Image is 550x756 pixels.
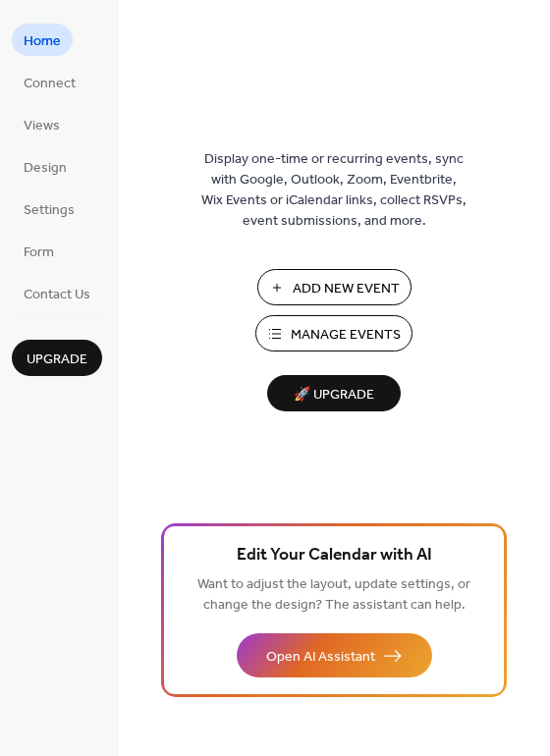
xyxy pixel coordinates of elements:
[12,150,79,183] a: Design
[201,149,467,232] span: Display one-time or recurring events, sync with Google, Outlook, Zoom, Eventbrite, Wix Events or ...
[12,108,72,140] a: Views
[24,116,60,136] span: Views
[12,24,73,56] a: Home
[12,277,102,309] a: Contact Us
[12,340,102,376] button: Upgrade
[267,375,401,411] button: 🚀 Upgrade
[24,158,67,179] span: Design
[237,633,432,677] button: Open AI Assistant
[293,279,400,299] span: Add New Event
[279,382,389,408] span: 🚀 Upgrade
[12,66,87,98] a: Connect
[197,571,470,619] span: Want to adjust the layout, update settings, or change the design? The assistant can help.
[291,325,401,346] span: Manage Events
[27,350,87,370] span: Upgrade
[12,235,66,267] a: Form
[24,200,75,221] span: Settings
[266,647,375,668] span: Open AI Assistant
[255,315,412,351] button: Manage Events
[24,243,54,263] span: Form
[24,74,76,94] span: Connect
[257,269,412,305] button: Add New Event
[237,542,432,569] span: Edit Your Calendar with AI
[24,285,90,305] span: Contact Us
[24,31,61,52] span: Home
[12,192,86,225] a: Settings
